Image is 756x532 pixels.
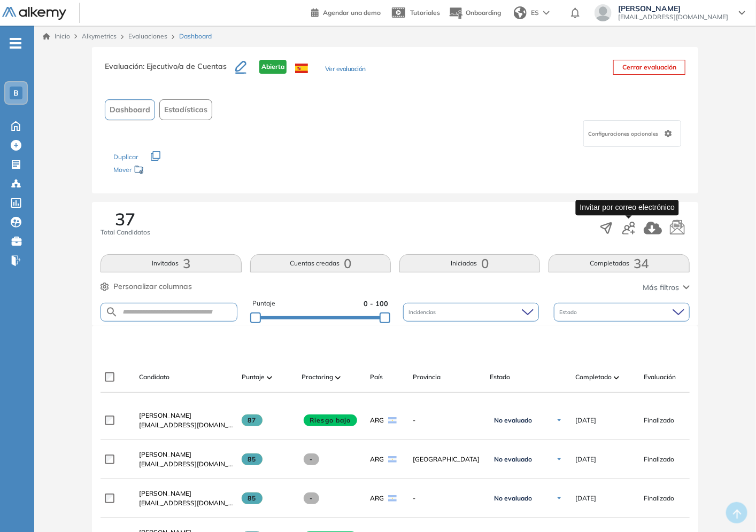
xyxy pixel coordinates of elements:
[413,416,481,425] span: -
[295,64,308,73] img: ESP
[105,99,155,120] button: Dashboard
[549,254,689,272] button: Completadas34
[101,228,150,237] span: Total Candidatos
[388,456,397,463] img: ARG
[311,5,381,18] a: Agendar una demo
[490,372,510,382] span: Estado
[10,42,21,44] i: -
[325,64,366,75] button: Ver evaluación
[388,495,397,502] img: ARG
[618,13,728,21] span: [EMAIL_ADDRESS][DOMAIN_NAME]
[408,308,438,316] span: Incidencias
[643,282,679,293] span: Más filtros
[115,210,136,228] span: 37
[370,416,384,425] span: ARG
[139,450,233,459] a: [PERSON_NAME]
[556,456,562,463] img: Ícono de flecha
[139,498,233,508] span: [EMAIL_ADDRESS][DOMAIN_NAME]
[449,2,501,25] button: Onboarding
[242,492,263,504] span: 85
[575,416,596,425] span: [DATE]
[370,372,383,382] span: País
[304,414,357,426] span: Riesgo bajo
[466,9,501,17] span: Onboarding
[143,61,227,71] span: : Ejecutivo/a de Cuentas
[413,494,481,503] span: -
[128,32,167,40] a: Evaluaciones
[410,9,440,17] span: Tutoriales
[583,120,681,147] div: Configuraciones opcionales
[644,455,674,464] span: Finalizado
[302,372,333,382] span: Proctoring
[494,494,532,503] span: No evaluado
[139,372,169,382] span: Candidato
[267,376,272,379] img: [missing "en.ARROW_ALT" translation]
[304,492,319,504] span: -
[370,455,384,464] span: ARG
[554,303,690,322] div: Estado
[242,414,263,426] span: 87
[494,416,532,425] span: No evaluado
[618,4,728,13] span: [PERSON_NAME]
[101,254,241,272] button: Invitados3
[2,7,66,20] img: Logo
[43,32,70,41] a: Inicio
[399,254,540,272] button: Iniciadas0
[113,161,220,181] div: Mover
[113,281,192,292] span: Personalizar columnas
[644,416,674,425] span: Finalizado
[614,376,619,379] img: [missing "en.ARROW_ALT" translation]
[575,372,612,382] span: Completado
[159,99,212,120] button: Estadísticas
[556,417,562,424] img: Ícono de flecha
[242,453,263,465] span: 85
[139,489,191,497] span: [PERSON_NAME]
[101,281,192,292] button: Personalizar columnas
[259,60,287,74] span: Abierta
[139,450,191,458] span: [PERSON_NAME]
[575,494,596,503] span: [DATE]
[105,60,235,82] h3: Evaluación
[335,376,341,379] img: [missing "en.ARROW_ALT" translation]
[105,306,118,319] img: SEARCH_ALT
[588,130,660,138] span: Configuraciones opcionales
[413,372,441,382] span: Provincia
[323,9,381,17] span: Agendar una demo
[643,282,690,293] button: Más filtros
[139,411,191,419] span: [PERSON_NAME]
[110,104,150,115] span: Dashboard
[364,299,388,309] span: 0 - 100
[494,455,532,464] span: No evaluado
[139,489,233,498] a: [PERSON_NAME]
[164,104,207,115] span: Estadísticas
[403,303,539,322] div: Incidencias
[543,11,550,15] img: arrow
[242,372,265,382] span: Puntaje
[82,32,117,40] span: Alkymetrics
[250,254,391,272] button: Cuentas creadas0
[559,308,579,316] span: Estado
[179,32,212,41] span: Dashboard
[370,494,384,503] span: ARG
[13,89,19,97] span: B
[531,8,539,18] span: ES
[644,372,676,382] span: Evaluación
[139,411,233,420] a: [PERSON_NAME]
[139,420,233,430] span: [EMAIL_ADDRESS][DOMAIN_NAME]
[252,299,275,309] span: Puntaje
[556,495,562,502] img: Ícono de flecha
[113,153,138,161] span: Duplicar
[304,453,319,465] span: -
[613,60,685,75] button: Cerrar evaluación
[139,459,233,469] span: [EMAIL_ADDRESS][DOMAIN_NAME]
[644,494,674,503] span: Finalizado
[575,455,596,464] span: [DATE]
[514,6,527,19] img: world
[388,417,397,424] img: ARG
[576,200,679,215] div: Invitar por correo electrónico
[413,455,481,464] span: [GEOGRAPHIC_DATA]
